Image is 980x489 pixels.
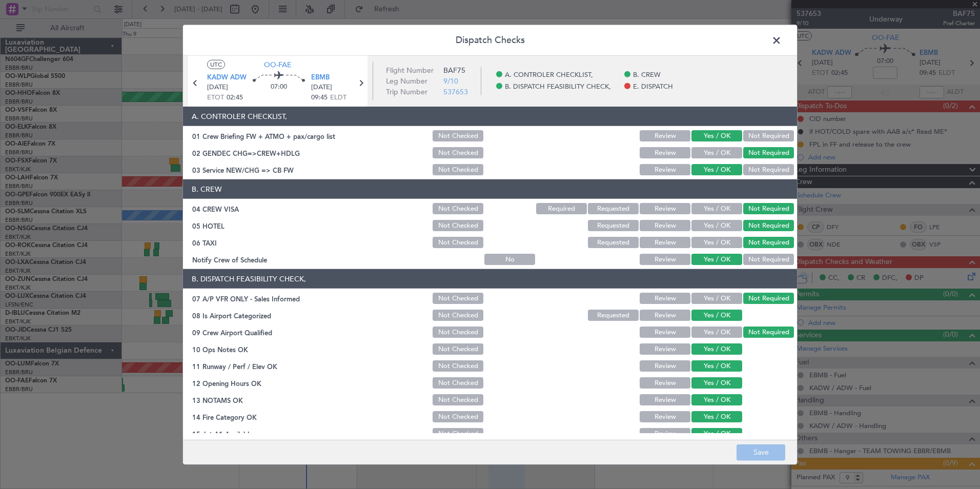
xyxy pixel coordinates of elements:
[743,203,794,214] button: Not Required
[743,164,794,175] button: Not Required
[743,147,794,158] button: Not Required
[743,254,794,265] button: Not Required
[743,130,794,141] button: Not Required
[743,220,794,231] button: Not Required
[743,293,794,304] button: Not Required
[743,237,794,248] button: Not Required
[743,327,794,338] button: Not Required
[183,25,797,56] header: Dispatch Checks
